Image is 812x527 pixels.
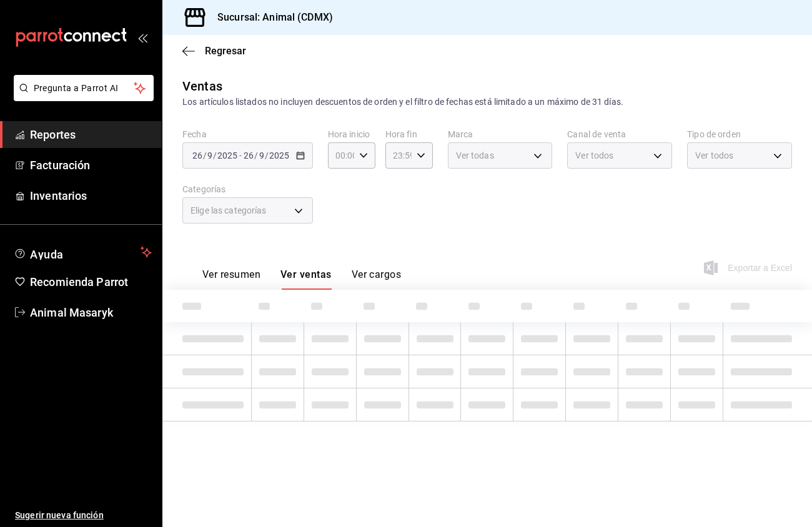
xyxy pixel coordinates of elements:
span: Recomienda Parrot [30,273,152,290]
button: Ver ventas [280,268,332,290]
button: open_drawer_menu [137,32,147,42]
span: / [203,150,207,160]
span: Pregunta a Parrot AI [34,82,134,95]
span: Facturación [30,157,152,174]
input: -- [192,150,203,160]
button: Ver resumen [202,268,260,290]
span: Ver todos [575,149,613,162]
span: Reportes [30,126,152,143]
button: Pregunta a Parrot AI [14,75,154,101]
label: Categorías [182,185,313,194]
span: Elige las categorías [191,204,267,217]
input: -- [207,150,213,160]
span: / [265,150,269,160]
label: Tipo de orden [687,130,792,139]
input: ---- [269,150,290,160]
button: Ver cargos [352,268,402,290]
span: Ver todos [695,149,733,162]
span: Animal Masaryk [30,304,152,321]
button: Regresar [182,45,246,57]
a: Pregunta a Parrot AI [9,91,154,104]
label: Hora inicio [328,130,375,139]
input: -- [259,150,265,160]
span: Ver todas [456,149,494,162]
span: Ayuda [30,245,136,260]
div: Ventas [182,77,222,96]
span: Regresar [205,45,246,57]
label: Fecha [182,130,313,139]
div: Los artículos listados no incluyen descuentos de orden y el filtro de fechas está limitado a un m... [182,96,792,109]
input: ---- [217,150,238,160]
label: Marca [448,130,553,139]
h3: Sucursal: Animal (CDMX) [207,10,333,25]
span: - [239,150,242,160]
span: / [254,150,258,160]
div: navigation tabs [202,268,401,290]
span: Sugerir nueva función [15,509,152,522]
span: / [213,150,217,160]
input: -- [243,150,254,160]
label: Canal de venta [567,130,672,139]
span: Inventarios [30,187,152,204]
label: Hora fin [385,130,433,139]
